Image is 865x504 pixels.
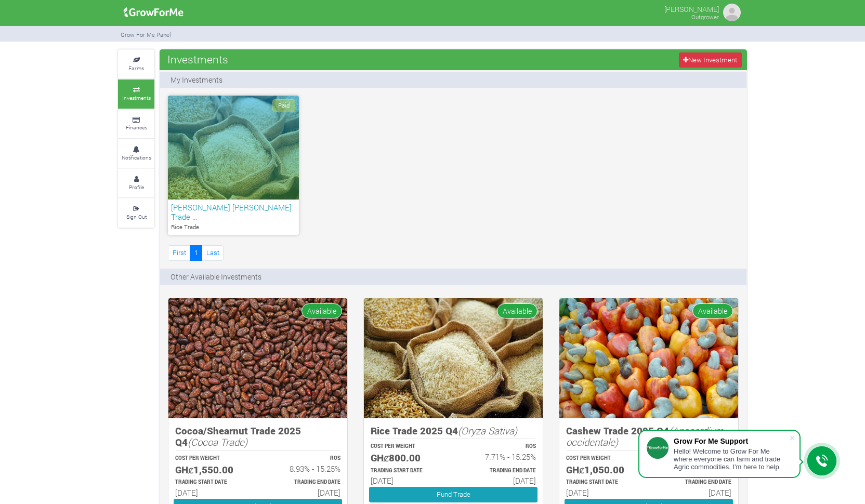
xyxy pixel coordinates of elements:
a: Profile [118,169,154,197]
a: New Investment [679,52,742,68]
h6: [DATE] [658,488,731,497]
a: Sign Out [118,198,154,227]
a: First [168,245,190,260]
small: Finances [126,124,147,131]
a: Paid [PERSON_NAME] [PERSON_NAME] Trade … Rice Trade [168,96,299,235]
h6: [DATE] [566,488,639,497]
i: (Oryza Sativa) [458,424,517,437]
h6: [DATE] [175,488,248,497]
small: Outgrower [691,13,719,21]
p: COST PER WEIGHT [371,443,444,450]
div: Hello! Welcome to Grow For Me where everyone can farm and trade Agric commodities. I'm here to help. [674,447,789,471]
p: Estimated Trading Start Date [566,479,639,486]
h5: Cocoa/Shearnut Trade 2025 Q4 [175,425,340,448]
h5: GHȼ800.00 [371,452,444,464]
span: Paid [272,99,295,112]
a: Fund Trade [369,487,538,502]
img: growforme image [722,2,742,23]
a: Investments [118,79,154,108]
span: Available [302,303,342,319]
img: growforme image [559,298,738,418]
img: growforme image [120,2,187,23]
h6: 8.93% - 15.25% [267,464,340,473]
h5: GHȼ1,050.00 [566,464,639,476]
p: [PERSON_NAME] [664,2,719,15]
small: Investments [122,94,151,101]
h6: [DATE] [463,476,536,485]
a: 1 [190,245,202,260]
small: Grow For Me Panel [121,31,171,38]
p: Other Available Investments [171,271,261,282]
h6: [DATE] [267,488,340,497]
nav: Page Navigation [168,245,224,260]
i: (Anacardium occidentale) [566,424,724,449]
p: My Investments [171,74,222,85]
a: Farms [118,50,154,78]
img: growforme image [168,298,347,418]
span: Investments [165,49,231,70]
small: Farms [128,64,144,72]
a: Notifications [118,139,154,168]
p: COST PER WEIGHT [175,455,248,462]
small: Profile [129,183,144,191]
div: Grow For Me Support [674,437,789,445]
p: ROS [463,443,536,450]
p: COST PER WEIGHT [566,455,639,462]
i: (Cocoa Trade) [188,435,247,448]
span: Available [692,303,733,319]
h6: [DATE] [371,476,444,485]
p: Estimated Trading End Date [463,467,536,475]
a: Last [202,245,224,260]
h6: [PERSON_NAME] [PERSON_NAME] Trade … [171,203,296,221]
p: Estimated Trading Start Date [371,467,444,475]
h5: GHȼ1,550.00 [175,464,248,476]
h5: Cashew Trade 2025 Q4 [566,425,731,448]
a: Finances [118,110,154,138]
small: Notifications [122,154,151,161]
img: growforme image [364,298,543,418]
h6: 7.71% - 15.25% [463,452,536,461]
span: Available [497,303,538,319]
p: Rice Trade [171,223,296,232]
p: Estimated Trading End Date [658,479,731,486]
small: Sign Out [126,213,147,220]
p: Estimated Trading Start Date [175,479,248,486]
p: Estimated Trading End Date [267,479,340,486]
h5: Rice Trade 2025 Q4 [371,425,536,437]
p: ROS [267,455,340,462]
